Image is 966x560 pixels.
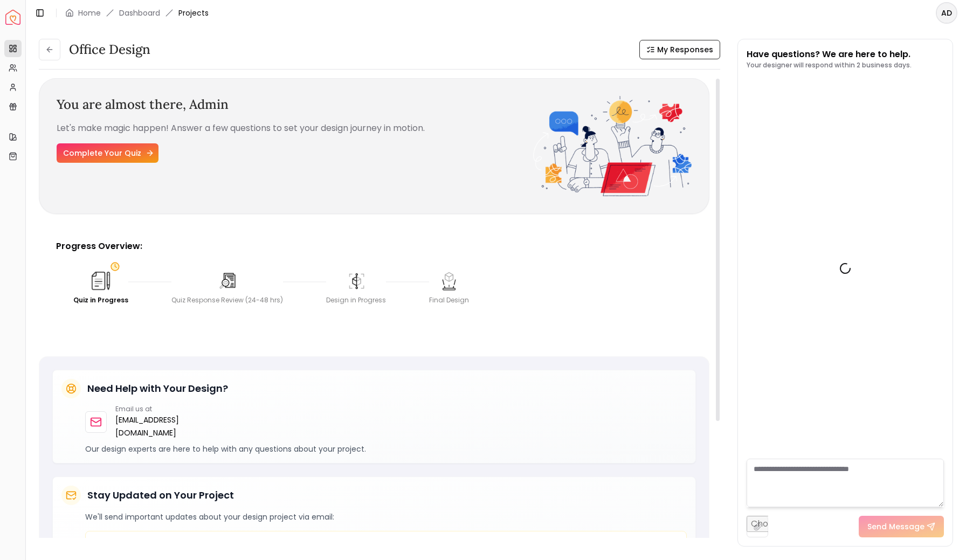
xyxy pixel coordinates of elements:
[747,48,912,61] p: Have questions? We are here to help.
[57,143,158,163] a: Complete Your Quiz
[119,8,160,18] a: Dashboard
[5,10,20,25] img: Spacejoy Logo
[115,413,223,439] a: [EMAIL_ADDRESS][DOMAIN_NAME]
[65,8,209,18] nav: breadcrumb
[346,270,367,292] img: Design in Progress
[937,3,956,23] span: AD
[69,41,150,58] h3: Office design
[115,405,223,413] p: Email us at
[56,240,692,253] p: Progress Overview:
[87,488,234,503] h5: Stay Updated on Your Project
[73,296,128,305] div: Quiz in Progress
[747,61,912,70] p: Your designer will respond within 2 business days.
[533,96,692,196] img: Fun quiz resume - image
[57,122,533,135] p: Let's make magic happen! Answer a few questions to set your design journey in motion.
[936,2,957,24] button: AD
[89,269,113,293] img: Quiz in Progress
[78,8,101,18] a: Home
[438,270,460,292] img: Final Design
[87,381,228,396] h5: Need Help with Your Design?
[326,296,386,305] div: Design in Progress
[189,96,229,113] span: Admin
[657,44,713,55] span: My Responses
[429,296,469,305] div: Final Design
[171,296,283,305] div: Quiz Response Review (24-48 hrs)
[5,10,20,25] a: Spacejoy
[85,444,687,454] p: Our design experts are here to help with any questions about your project.
[217,270,238,292] img: Quiz Response Review (24-48 hrs)
[85,511,687,522] p: We'll send important updates about your design project via email:
[178,8,209,18] span: Projects
[639,40,720,59] button: My Responses
[57,96,533,113] h3: You are almost there,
